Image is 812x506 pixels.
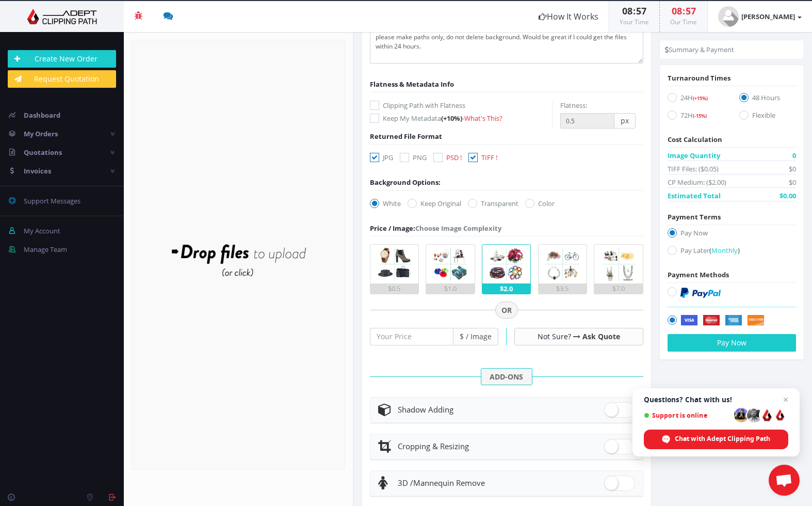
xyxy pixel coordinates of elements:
span: Estimated Total [668,191,721,201]
span: Dashboard [24,110,60,120]
span: Manage Team [24,245,67,254]
a: How It Works [528,1,609,32]
label: 48 Hours [739,92,796,106]
label: Flexible [739,110,796,124]
span: Monthly [711,246,738,255]
label: JPG [370,152,393,163]
img: Securely by Stripe [680,315,765,326]
span: Invoices [24,166,51,176]
span: Not Sure? [538,331,571,341]
input: Your Price [370,328,453,345]
div: Open chat [769,465,800,496]
label: Transparent [468,198,518,209]
a: (Monthly) [709,246,740,255]
span: Payment Terms [668,212,721,222]
span: $ / Image [453,328,498,345]
span: OR [495,302,518,319]
strong: [PERSON_NAME] [741,12,795,21]
span: : [632,5,636,17]
span: Payment Methods [668,270,729,279]
a: Create New Order [8,50,116,68]
label: PNG [400,152,427,163]
label: Color [525,198,555,209]
label: Keep My Metadata - [370,113,552,123]
label: Pay Later [668,245,796,259]
li: Summary & Payment [665,44,734,55]
a: [PERSON_NAME] [708,1,812,32]
span: Close chat [779,393,792,406]
label: Clipping Path with Flatness [370,100,552,110]
img: PayPal [680,288,721,298]
span: px [614,113,636,129]
span: Cost Calculation [668,135,722,144]
span: Flatness & Metadata Info [370,80,454,89]
img: Adept Graphics [8,9,116,24]
span: 57 [636,5,646,17]
small: Your Time [620,18,649,26]
a: (+15%) [693,93,708,102]
div: $2.0 [482,283,530,294]
span: Shadow Adding [398,404,453,415]
span: Price / Image: [370,224,415,233]
span: Support is online [644,412,730,419]
div: $0.5 [370,283,418,294]
span: Questions? Chat with us! [644,396,788,404]
div: $7.0 [594,283,642,294]
label: White [370,198,401,209]
label: 24H [668,92,724,106]
span: : [682,5,686,17]
span: (-15%) [693,113,707,119]
small: Our Time [670,18,697,26]
div: Background Options: [370,177,441,187]
span: 08 [672,5,682,17]
label: 72H [668,110,724,124]
span: TIFF ! [481,153,497,162]
label: Keep Original [408,198,461,209]
span: Support Messages [24,196,80,205]
button: Pay Now [668,334,796,352]
span: 57 [686,5,696,17]
span: (+10%) [441,114,462,123]
span: 3D / [398,478,413,488]
span: My Orders [24,129,58,138]
span: (+15%) [693,95,708,102]
img: 3.png [487,245,526,283]
label: Flatness: [560,100,587,110]
span: $0.00 [779,191,796,201]
a: (-15%) [693,110,707,120]
div: Choose Image Complexity [370,223,501,233]
img: 4.png [543,245,582,283]
span: Turnaround Times [668,73,730,83]
div: $1.0 [426,283,474,294]
img: 2.png [431,245,470,283]
div: $3.5 [539,283,587,294]
span: Cropping & Resizing [398,441,469,451]
span: Image Quantity [668,150,720,161]
span: Quotations [24,148,62,157]
span: Returned File Format [370,132,442,141]
span: Chat with Adept Clipping Path [675,434,770,444]
span: $0 [789,164,796,174]
span: My Account [24,226,60,235]
span: 0 [792,150,796,161]
a: Ask Quote [582,331,620,341]
span: TIFF Files: ($0.05) [668,164,719,174]
span: CP Medium: ($2.00) [668,177,726,187]
span: 08 [622,5,632,17]
span: Mannequin Remove [398,478,485,488]
span: PSD ! [446,153,462,162]
img: user_default.jpg [718,6,739,27]
span: $0 [789,177,796,187]
div: Chat with Adept Clipping Path [644,430,788,449]
img: 5.png [599,245,638,283]
a: What's This? [464,114,502,123]
label: Pay Now [668,228,796,242]
a: Request Quotation [8,70,116,88]
span: ADD-ONS [481,368,532,386]
img: 1.png [375,245,414,283]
